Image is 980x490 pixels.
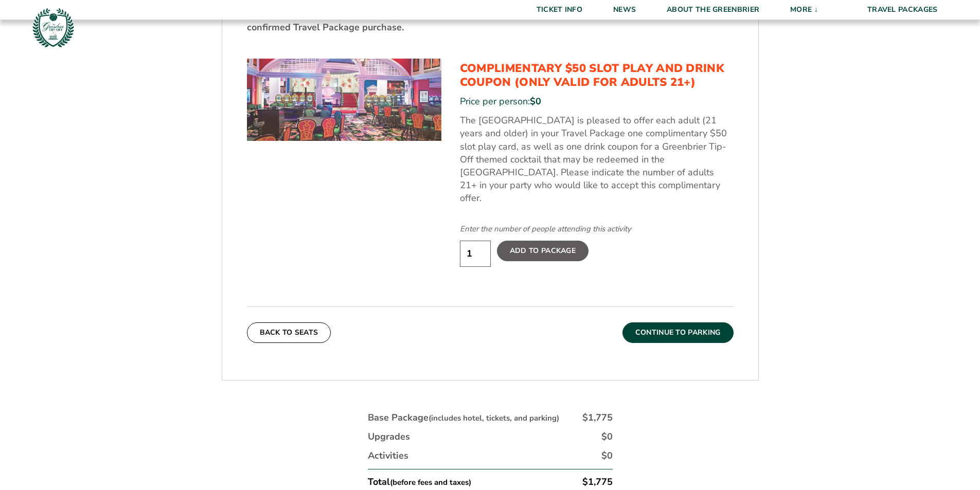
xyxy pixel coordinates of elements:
[460,114,734,205] p: The [GEOGRAPHIC_DATA] is pleased to offer each adult (21 years and older) in your Travel Package ...
[530,95,541,107] span: $0
[247,322,331,343] button: Back To Seats
[460,62,734,89] h3: Complimentary $50 Slot Play and Drink Coupon (Only Valid for Adults 21+)
[622,322,734,343] button: Continue To Parking
[601,430,613,443] div: $0
[31,5,76,50] img: Greenbrier Tip-Off
[247,59,441,141] img: Complimentary $50 Slot Play and Drink Coupon (Only Valid for Adults 21+)
[429,413,559,423] small: (includes hotel, tickets, and parking)
[601,449,613,462] div: $0
[390,477,471,487] small: (before fees and taxes)
[497,241,589,261] label: Add To Package
[368,476,471,488] div: Total
[460,95,734,108] div: Price per person:
[368,430,410,443] div: Upgrades
[460,224,734,234] div: Enter the number of people attending this activity
[247,8,717,33] strong: You should expect to receive the email from a Personal Hospitality Expert within 10-14 days follo...
[582,411,613,424] div: $1,775
[582,476,613,488] div: $1,775
[368,411,559,424] div: Base Package
[368,449,408,462] div: Activities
